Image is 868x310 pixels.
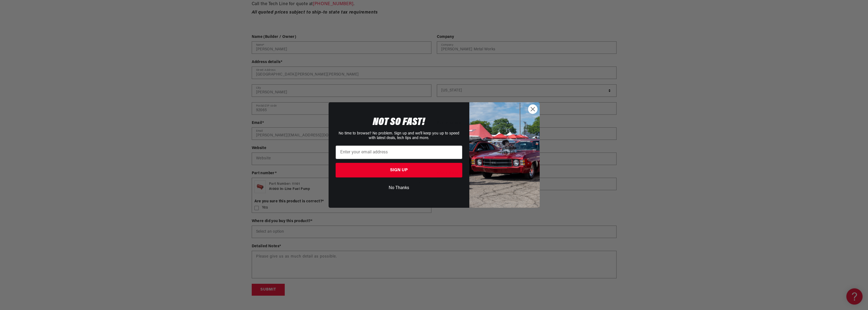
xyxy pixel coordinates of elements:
[336,183,462,193] button: No Thanks
[469,102,540,208] img: 85cdd541-2605-488b-b08c-a5ee7b438a35.jpeg
[528,104,538,114] button: Close dialog
[373,117,425,128] span: NOT SO FAST!
[336,146,462,159] input: Enter your email address
[339,131,459,140] span: No time to browse? No problem. Sign up and we'll keep you up to speed with latest deals, tech tip...
[336,163,462,177] button: SIGN UP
